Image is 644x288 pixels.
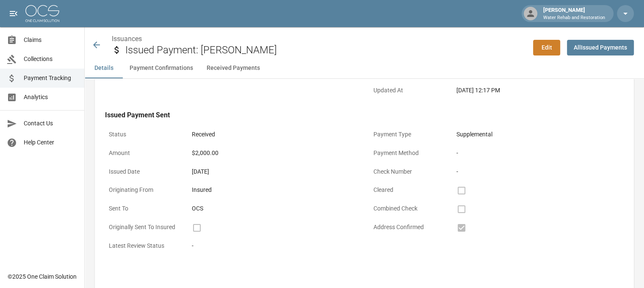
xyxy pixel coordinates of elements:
[8,272,77,281] div: © 2025 One Claim Solution
[24,55,77,64] span: Collections
[192,130,356,139] div: Received
[85,58,123,78] button: Details
[24,36,77,44] span: Claims
[105,126,181,143] p: Status
[370,163,446,180] p: Check Number
[370,82,446,99] p: Updated At
[105,111,624,119] h4: Issued Payment Sent
[25,5,59,22] img: ocs-logo-white-transparent.png
[456,130,620,139] div: Supplemental
[370,219,446,235] p: Address Confirmed
[192,149,356,158] div: $2,000.00
[24,74,77,83] span: Payment Tracking
[105,238,181,254] p: Latest Review Status
[370,200,446,217] p: Combined Check
[24,119,77,128] span: Contact Us
[192,167,356,176] div: [DATE]
[370,126,446,143] p: Payment Type
[192,241,356,250] div: -
[105,182,181,198] p: Originating From
[456,149,620,158] div: -
[105,163,181,180] p: Issued Date
[370,182,446,198] p: Cleared
[192,204,356,213] div: OCS
[105,219,181,235] p: Originally Sent To Insured
[105,200,181,217] p: Sent To
[123,58,200,78] button: Payment Confirmations
[24,93,77,102] span: Analytics
[456,167,620,176] div: -
[200,58,267,78] button: Received Payments
[456,86,620,95] div: [DATE] 12:17 PM
[543,14,605,22] p: Water Rehab and Restoration
[567,40,634,55] a: AllIssued Payments
[125,44,526,56] h2: Issued Payment: [PERSON_NAME]
[105,145,181,161] p: Amount
[85,58,644,78] div: anchor tabs
[112,34,526,44] nav: breadcrumb
[5,5,22,22] button: open drawer
[112,35,142,43] a: Issuances
[533,40,560,55] a: Edit
[370,145,446,161] p: Payment Method
[24,138,77,147] span: Help Center
[540,6,608,21] div: [PERSON_NAME]
[192,186,356,194] div: Insured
